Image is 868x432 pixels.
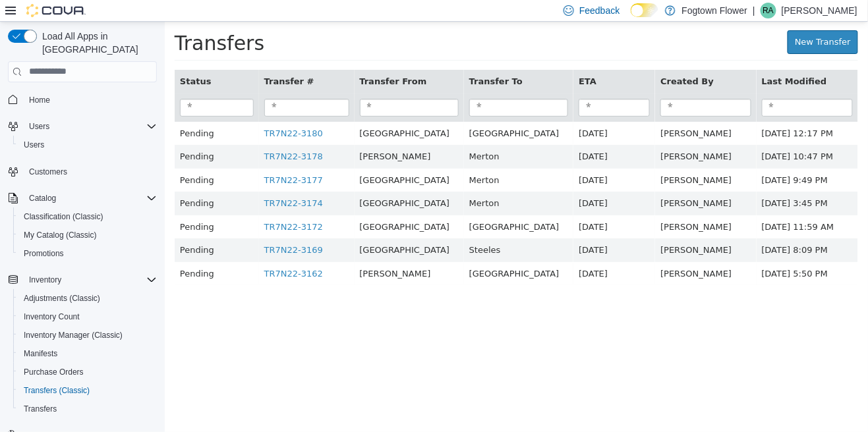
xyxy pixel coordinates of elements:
[18,383,157,398] span: Transfers (Classic)
[10,170,94,194] td: Pending
[304,176,335,186] span: Merton
[13,136,162,154] button: Users
[13,326,162,344] button: Inventory Manager (Classic)
[18,346,157,362] span: Manifests
[763,3,774,18] span: RA
[761,3,776,18] div: Ryan Alves
[10,240,94,264] td: Pending
[29,275,61,285] span: Inventory
[409,170,490,194] td: [DATE]
[18,137,49,153] a: Users
[18,401,157,417] span: Transfers
[304,200,395,210] span: Midtown
[10,123,94,147] td: Pending
[24,119,55,134] button: Users
[592,100,693,124] td: [DATE] 12:17 PM
[3,271,162,289] button: Inventory
[18,290,105,306] a: Adjustments (Classic)
[592,217,693,240] td: [DATE] 8:09 PM
[18,346,63,362] a: Manifests
[100,153,158,163] a: TR7N22-3177
[195,176,285,186] span: Mount Pleasant
[18,383,95,398] a: Transfers (Classic)
[597,53,665,67] button: Last Modified
[29,193,56,203] span: Catalog
[24,211,103,222] span: Classification (Classic)
[100,176,158,186] a: TR7N22-3174
[13,244,162,263] button: Promotions
[18,327,157,343] span: Inventory Manager (Classic)
[10,194,94,217] td: Pending
[24,348,57,359] span: Manifests
[409,100,490,124] td: [DATE]
[195,107,285,117] span: Midtown
[496,107,567,117] span: Tristan Denobrega
[496,176,567,186] span: Sean Lee
[304,153,335,163] span: Merton
[18,290,157,306] span: Adjustments (Classic)
[195,247,266,257] span: Finch
[24,230,97,240] span: My Catalog (Classic)
[496,130,567,140] span: Max Mirkin
[409,123,490,147] td: [DATE]
[592,240,693,264] td: [DATE] 5:50 PM
[24,367,84,377] span: Purchase Orders
[304,223,336,233] span: Steeles
[13,207,162,226] button: Classification (Classic)
[623,9,693,32] a: New Transfer
[100,130,158,140] a: TR7N22-3178
[753,3,755,18] p: |
[100,223,158,233] a: TR7N22-3169
[29,95,50,105] span: Home
[13,344,162,363] button: Manifests
[409,217,490,240] td: [DATE]
[100,107,158,117] a: TR7N22-3180
[24,92,55,108] a: Home
[3,189,162,207] button: Catalog
[13,363,162,381] button: Purchase Orders
[24,92,157,108] span: Home
[24,163,157,180] span: Customers
[682,3,748,18] p: Fogtown Flower
[304,53,361,67] button: Transfer To
[3,117,162,136] button: Users
[496,200,567,210] span: Sean Lee
[3,90,162,109] button: Home
[496,153,567,163] span: Alister Crichton
[24,140,44,150] span: Users
[195,153,285,163] span: Midtown
[304,247,395,257] span: Midtown
[24,248,64,259] span: Promotions
[18,309,85,325] a: Inventory Count
[18,227,102,243] a: My Catalog (Classic)
[13,381,162,400] button: Transfers (Classic)
[24,272,157,288] span: Inventory
[24,404,57,414] span: Transfers
[100,200,158,210] a: TR7N22-3172
[631,17,631,18] span: Dark Mode
[13,400,162,418] button: Transfers
[304,107,395,117] span: Mount Pleasant
[18,309,157,325] span: Inventory Count
[100,247,158,257] a: TR7N22-3162
[24,293,100,304] span: Adjustments (Classic)
[18,209,157,225] span: Classification (Classic)
[18,246,69,261] a: Promotions
[592,147,693,171] td: [DATE] 9:49 PM
[13,308,162,326] button: Inventory Count
[24,190,157,206] span: Catalog
[100,53,152,67] button: Transfer #
[3,162,162,181] button: Customers
[592,170,693,194] td: [DATE] 3:45 PM
[10,10,100,33] span: Transfers
[24,272,67,288] button: Inventory
[195,130,266,140] span: Finch
[18,364,89,380] a: Purchase Orders
[496,223,567,233] span: Alister Crichton
[409,147,490,171] td: [DATE]
[29,121,49,132] span: Users
[18,246,157,261] span: Promotions
[496,53,552,67] button: Created By
[18,364,157,380] span: Purchase Orders
[592,123,693,147] td: [DATE] 10:47 PM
